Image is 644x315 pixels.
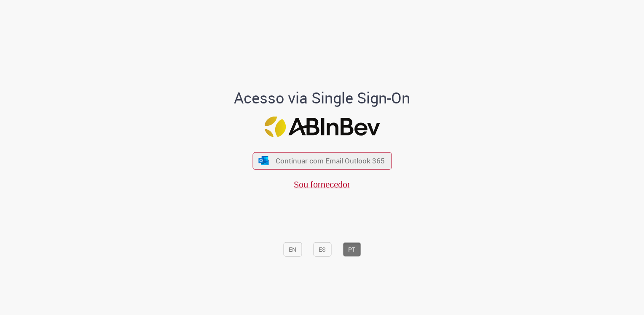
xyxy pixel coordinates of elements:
[276,156,385,166] span: Continuar com Email Outlook 365
[313,242,331,256] button: ES
[294,178,350,190] a: Sou fornecedor
[252,152,392,169] button: ícone Azure/Microsoft 360 Continuar com Email Outlook 365
[283,242,302,256] button: EN
[258,156,270,165] img: ícone Azure/Microsoft 360
[264,116,380,137] img: Logo ABInBev
[205,90,439,106] h1: Acesso via Single Sign-On
[343,242,361,256] button: PT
